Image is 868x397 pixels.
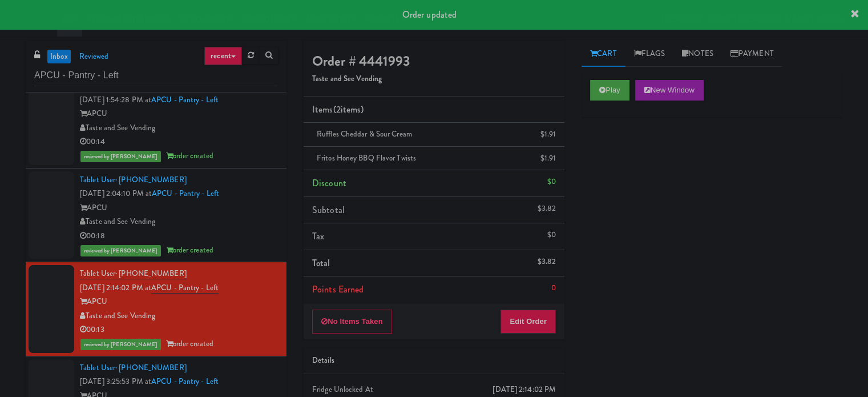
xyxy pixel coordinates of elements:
[312,75,556,83] h5: Taste and See Vending
[166,338,213,349] span: order created
[80,282,151,293] span: [DATE] 2:14:02 PM at
[551,281,556,295] div: 0
[80,215,278,229] div: Taste and See Vending
[500,310,556,334] button: Edit Order
[312,203,345,216] span: Subtotal
[80,121,278,135] div: Taste and See Vending
[152,188,219,199] a: APCU - Pantry - Left
[80,188,152,199] span: [DATE] 2:04:10 PM at
[80,376,151,387] span: [DATE] 3:25:53 PM at
[80,245,161,256] span: reviewed by [PERSON_NAME]
[47,50,71,64] a: inbox
[115,174,187,185] span: · [PHONE_NUMBER]
[312,383,556,397] div: Fridge Unlocked At
[538,202,556,216] div: $3.82
[80,94,151,105] span: [DATE] 1:54:28 PM at
[80,362,187,373] a: Tablet User· [PHONE_NUMBER]
[402,8,457,21] span: Order updated
[538,255,556,269] div: $3.82
[204,47,242,65] a: recent
[80,268,187,279] a: Tablet User· [PHONE_NUMBER]
[312,310,392,334] button: No Items Taken
[547,175,556,189] div: $0
[317,129,412,139] span: Ruffles Cheddar & Sour Cream
[26,169,286,263] li: Tablet User· [PHONE_NUMBER][DATE] 2:04:10 PM atAPCU - Pantry - LeftAPCUTaste and See Vending00:18...
[151,94,219,105] a: APCU - Pantry - Left
[312,177,346,190] span: Discount
[34,65,278,86] input: Search vision orders
[540,151,556,166] div: $1.91
[151,282,219,294] a: APCU - Pantry - Left
[312,103,364,116] span: Items
[312,230,324,243] span: Tax
[722,41,782,67] a: Payment
[26,74,286,169] li: Tablet User· [PHONE_NUMBER][DATE] 1:54:28 PM atAPCU - Pantry - LeftAPCUTaste and See Vending00:14...
[80,323,278,337] div: 00:13
[26,262,286,356] li: Tablet User· [PHONE_NUMBER][DATE] 2:14:02 PM atAPCU - Pantry - LeftAPCUTaste and See Vending00:13...
[312,256,330,270] span: Total
[333,103,364,116] span: (2 )
[166,244,213,255] span: order created
[635,80,704,101] button: New Window
[76,50,112,64] a: reviewed
[312,54,556,69] h4: Order # 4441993
[312,283,364,296] span: Points Earned
[317,153,416,163] span: Fritos Honey BBQ Flavor Twists
[151,376,219,387] a: APCU - Pantry - Left
[166,150,213,161] span: order created
[590,80,629,101] button: Play
[312,354,556,368] div: Details
[115,268,187,279] span: · [PHONE_NUMBER]
[547,228,556,242] div: $0
[80,151,161,162] span: reviewed by [PERSON_NAME]
[80,201,278,215] div: APCU
[80,229,278,243] div: 00:18
[80,295,278,309] div: APCU
[492,383,556,397] div: [DATE] 2:14:02 PM
[80,135,278,149] div: 00:14
[115,362,187,373] span: · [PHONE_NUMBER]
[80,107,278,121] div: APCU
[673,41,722,67] a: Notes
[341,103,361,116] ng-pluralize: items
[80,339,161,350] span: reviewed by [PERSON_NAME]
[582,41,625,67] a: Cart
[80,309,278,323] div: Taste and See Vending
[540,127,556,142] div: $1.91
[80,174,187,185] a: Tablet User· [PHONE_NUMBER]
[625,41,674,67] a: Flags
